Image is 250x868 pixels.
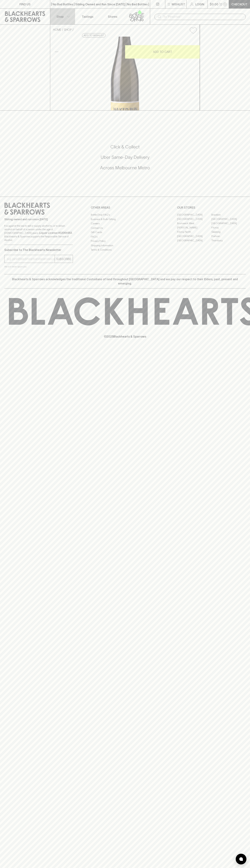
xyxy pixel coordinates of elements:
[177,221,211,225] a: Brunswick West
[4,165,246,171] h5: Across Melbourne Metro
[4,265,73,268] p: We will never spam you
[4,144,246,150] h5: Click & Collect
[75,9,100,24] a: Tastings
[211,238,246,243] a: Thornbury
[7,277,243,286] p: Blackhearts & Sparrows acknowledges the traditional Custodians of land throughout [GEOGRAPHIC_DAT...
[153,50,172,54] p: ADD TO CART
[82,33,105,38] button: Add to wishlist
[195,2,204,6] p: Login
[211,213,246,217] a: Braddon
[177,230,211,234] a: Fitzroy North
[125,45,200,59] button: ADD TO CART
[177,205,246,210] p: OUR STORES
[91,221,159,226] a: Careers
[177,213,211,217] a: [GEOGRAPHIC_DATA]
[211,234,246,238] a: Prahran
[163,14,243,20] input: Try "Pinot noir"
[100,9,125,24] a: Stores
[91,230,159,235] a: Gift Cards
[91,213,159,217] a: Bottle Drop FAQ's
[211,221,246,225] a: [GEOGRAPHIC_DATA]
[50,9,75,24] button: Shop
[55,255,73,263] button: SUBSCRIBE
[4,218,73,221] p: Sibling owned and run since [DATE]
[177,225,211,230] a: [PERSON_NAME]
[4,130,246,189] div: Call to action block
[91,239,159,243] a: Privacy Policy
[211,217,246,221] a: [GEOGRAPHIC_DATA]
[82,14,93,19] p: Tastings
[172,2,185,6] p: Wishlist
[177,238,211,243] a: [GEOGRAPHIC_DATA]
[91,226,159,230] a: Contact Us
[56,14,64,19] p: Shop
[53,28,61,31] a: HOME
[39,231,72,234] strong: Liquor License #32064953
[91,217,159,221] a: Business & Bulk Gifting
[210,2,218,6] p: $0.00
[177,217,211,221] a: [GEOGRAPHIC_DATA]
[188,26,198,35] button: Add to wishlist
[4,154,246,160] h5: Uber Same-Day Delivery
[91,248,159,252] a: Terms & Conditions
[91,243,159,248] a: Shipping Information
[7,256,55,262] input: e.g. jane@blackheartsandsparrows.com.au
[64,28,72,31] a: SHOP
[56,257,71,261] p: SUBSCRIBE
[4,224,73,242] p: It is against the law to sell or supply alcohol to, or to obtain alcohol on behalf of a person un...
[177,234,211,238] a: [GEOGRAPHIC_DATA]
[91,235,159,239] a: FAQ's
[211,225,246,230] a: Fitzroy
[211,230,246,234] a: Geelong
[19,2,31,6] p: FIND US
[224,3,226,5] p: 0
[231,2,247,6] p: Checkout
[239,857,243,861] img: bubble-icon
[4,248,73,252] p: Subscribe to The Blackhearts Newsletter
[50,37,200,110] img: 37708.png
[91,205,159,210] p: OTHER AREAS
[108,14,117,19] p: Stores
